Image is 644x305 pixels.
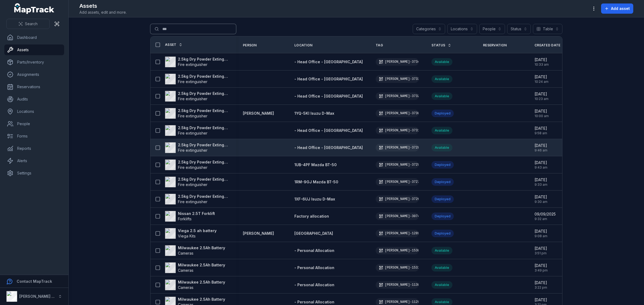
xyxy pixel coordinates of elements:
[535,97,548,101] span: 10:23 am
[431,281,452,289] div: Available
[431,43,451,47] a: Status
[294,145,363,150] a: - Head Office - [GEOGRAPHIC_DATA]
[4,155,64,166] a: Alerts
[376,43,383,47] span: Tag
[178,74,230,79] strong: 2.5kg Dry Powder Extinguisher
[431,144,452,151] div: Available
[165,142,230,153] a: 2.5kg Dry Powder ExtinguisherFire extinguisher
[178,297,225,302] strong: Milwaukee 2.5Ah Battery
[178,108,230,113] strong: 2.5kg Dry Powder Extinguisher
[178,125,230,131] strong: 2.5kg Dry Powder Extinguisher
[294,196,335,202] a: 1XF-6UJ Isuzu D-Max
[535,246,547,255] time: 7/22/2025, 3:51:24 PM
[165,43,182,47] a: Asset
[535,74,548,80] span: [DATE]
[178,262,225,268] strong: Milwaukee 2.5Ah Battery
[535,229,547,238] time: 8/1/2025, 9:08:06 AM
[294,145,363,150] span: - Head Office - [GEOGRAPHIC_DATA]
[535,114,549,118] span: 10:00 am
[4,57,64,68] a: Parts/Inventory
[178,234,196,238] span: Viega Kits
[178,194,230,199] strong: 2.5kg Dry Powder Extinguisher
[294,59,363,65] a: - Head Office - [GEOGRAPHIC_DATA]
[535,251,547,255] span: 3:51 pm
[535,109,549,118] time: 9/11/2025, 10:00:20 AM
[535,183,547,187] span: 9:33 am
[178,91,230,96] strong: 2.5kg Dry Powder Extinguisher
[294,180,338,184] span: 1RM-9GJ Mazda BT-50
[535,74,548,84] time: 9/11/2025, 10:24:26 AM
[376,213,419,220] div: [PERSON_NAME]-3074
[294,94,363,98] span: - Head Office - [GEOGRAPHIC_DATA]
[4,131,64,142] a: Forms
[4,94,64,105] a: Audits
[535,211,556,217] span: 09/09/2025
[178,245,225,251] strong: Milwaukee 2.5Ah Battery
[243,43,257,47] span: Person
[165,177,230,187] a: 2.5kg Dry Powder ExtinguisherFire extinguisher
[535,280,547,290] time: 7/22/2025, 3:22:46 PM
[535,246,547,251] span: [DATE]
[294,265,334,270] span: - Personal Allocation
[178,177,230,182] strong: 2.5kg Dry Powder Extinguisher
[431,195,454,203] div: Deployed
[376,92,419,100] div: [PERSON_NAME]-3732
[178,211,215,216] strong: Nissan 2.5T Forklift
[535,217,556,221] span: 9:32 am
[178,251,193,255] span: Cameras
[535,160,547,165] span: [DATE]
[294,231,333,236] a: [GEOGRAPHIC_DATA]
[431,178,454,186] div: Deployed
[431,264,452,271] div: Available
[431,230,454,237] div: Deployed
[294,43,312,47] span: Location
[165,43,177,47] span: Asset
[535,234,547,238] span: 9:08 am
[535,268,548,273] span: 3:49 pm
[535,160,547,170] time: 9/11/2025, 9:43:57 AM
[431,127,452,134] div: Available
[294,248,334,253] span: - Personal Allocation
[431,110,454,117] div: Deployed
[165,245,225,256] a: Milwaukee 2.5Ah BatteryCameras
[294,128,363,133] a: - Head Office - [GEOGRAPHIC_DATA]
[601,3,633,14] button: Add asset
[294,265,334,270] a: - Personal Allocation
[535,297,547,303] span: [DATE]
[535,263,548,273] time: 7/22/2025, 3:49:29 PM
[178,285,193,290] span: Cameras
[4,69,64,80] a: Assignments
[4,106,64,117] a: Locations
[178,217,192,221] span: Forklifts
[165,125,230,136] a: 2.5kg Dry Powder ExtinguisherFire extinguisher
[294,231,333,236] span: [GEOGRAPHIC_DATA]
[4,168,64,178] a: Settings
[243,111,274,116] a: [PERSON_NAME]
[25,21,38,27] span: Search
[413,24,445,34] button: Categories
[535,143,547,148] span: [DATE]
[535,80,548,84] span: 10:24 am
[376,144,419,151] div: [PERSON_NAME]-3728
[79,2,127,10] h2: Assets
[178,96,207,101] span: Fire extinguisher
[165,211,215,222] a: Nissan 2.5T ForkliftForklifts
[4,118,64,129] a: People
[294,59,363,64] span: - Head Office - [GEOGRAPHIC_DATA]
[294,162,337,168] a: 1UB-4PF Mazda BT-50
[165,159,230,170] a: 2.5kg Dry Powder ExtinguisherFire extinguisher
[4,32,64,43] a: Dashboard
[294,76,363,82] a: - Head Office - [GEOGRAPHIC_DATA]
[376,110,419,117] div: [PERSON_NAME]-3730
[507,24,531,34] button: Status
[431,213,454,220] div: Deployed
[79,10,127,15] span: Add assets, edit and more.
[535,148,547,152] span: 9:46 am
[4,44,64,55] a: Assets
[535,200,547,204] span: 9:30 am
[165,74,230,84] a: 2.5kg Dry Powder ExtinguisherFire extinguisher
[376,58,419,66] div: [PERSON_NAME]-3734
[535,62,549,67] span: 10:33 am
[535,43,566,47] a: Created Date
